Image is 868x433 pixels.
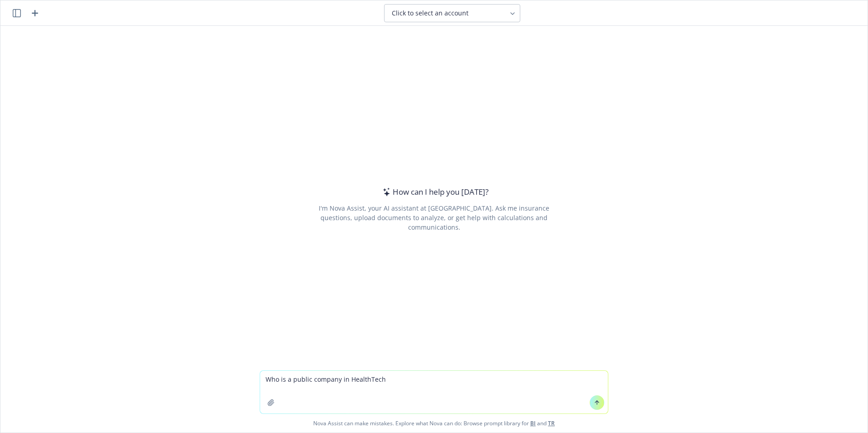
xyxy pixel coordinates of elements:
[392,9,469,18] span: Click to select an account
[4,414,864,433] span: Nova Assist can make mistakes. Explore what Nova can do: Browse prompt library for and
[530,419,536,427] a: BI
[380,186,488,198] div: How can I help you [DATE]?
[384,4,520,22] button: Click to select an account
[548,419,555,427] a: TR
[260,371,608,413] textarea: Who is a public company in HealthTech
[306,203,562,232] div: I'm Nova Assist, your AI assistant at [GEOGRAPHIC_DATA]. Ask me insurance questions, upload docum...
